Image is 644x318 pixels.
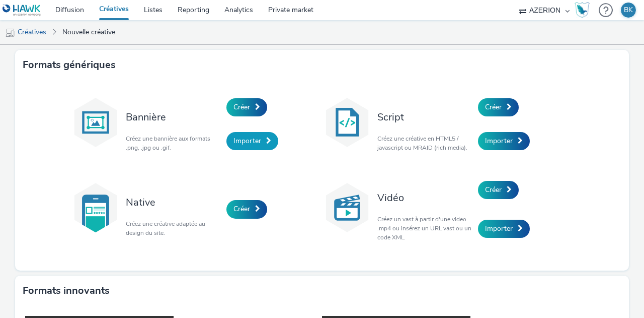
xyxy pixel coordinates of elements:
[485,224,513,233] span: Importer
[126,110,221,124] h3: Bannière
[377,215,473,242] p: Créez un vast à partir d'une video .mp4 ou insérez un URL vast ou un code XML.
[233,204,250,214] span: Créer
[377,110,473,124] h3: Script
[478,132,530,150] a: Importer
[478,181,519,199] a: Créer
[23,283,110,298] h3: Formats innovants
[23,57,116,73] h3: Formats génériques
[322,97,372,148] img: code.svg
[624,3,633,18] div: BK
[575,2,590,18] img: Hawk Academy
[70,97,121,148] img: banner.svg
[478,98,519,116] a: Créer
[70,182,121,233] img: native.svg
[478,220,530,238] a: Importer
[126,134,221,152] p: Créez une bannière aux formats .png, .jpg ou .gif.
[322,182,372,233] img: video.svg
[485,136,513,146] span: Importer
[377,134,473,152] p: Créez une créative en HTML5 / javascript ou MRAID (rich media).
[3,4,41,17] img: undefined Logo
[57,20,120,44] a: Nouvelle créative
[5,28,15,38] img: mobile
[485,185,502,195] span: Créer
[377,191,473,205] h3: Vidéo
[226,200,267,218] a: Créer
[233,102,250,112] span: Créer
[126,219,221,237] p: Créez une créative adaptée au design du site.
[575,2,594,18] a: Hawk Academy
[485,102,502,112] span: Créer
[226,132,278,150] a: Importer
[126,196,221,209] h3: Native
[233,136,261,146] span: Importer
[226,98,267,116] a: Créer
